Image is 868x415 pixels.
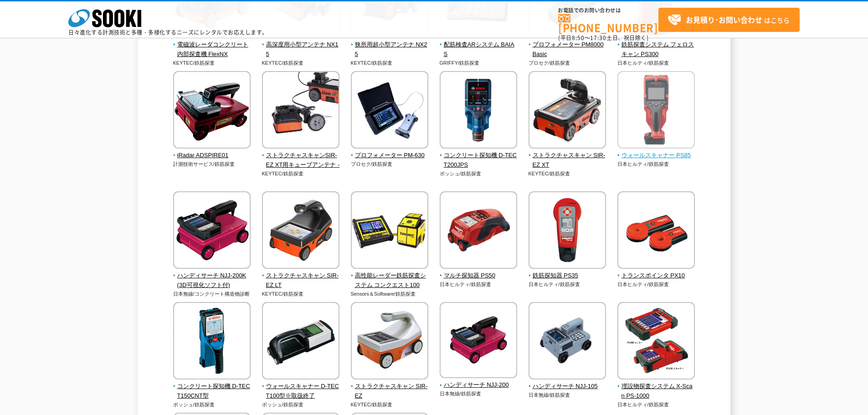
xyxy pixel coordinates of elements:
[440,390,518,398] p: 日本無線/鉄筋探査
[262,262,340,290] a: ストラクチャスキャン SIR-EZ LT
[668,13,790,27] span: はこちら
[558,34,648,42] span: (平日 ～ 土日、祝日除く)
[351,382,429,401] span: ストラクチャスキャン SIR-EZ
[173,382,251,401] span: コンクリート探知機 D-TECT150CNT型
[351,142,429,160] a: プロフォメーター PM-630
[529,191,606,271] img: 鉄筋探知器 PS35
[558,8,658,13] span: お電話でのお問い合わせは
[440,31,518,59] a: 配筋検査ARシステム BAIAS
[262,382,340,401] span: ウォールスキャナー D-TECT100型※取扱終了
[351,271,429,290] span: 高性能レーダー鉄筋探査システム コンクエスト100
[529,382,606,391] span: ハンディサーチ NJJ-105
[572,34,585,42] span: 8:50
[351,40,429,59] span: 狭所用超小型アンテナ NX25
[173,290,251,298] p: 日本無線/コンクリート構造物診断
[173,302,251,382] img: コンクリート探知機 D-TECT150CNT型
[173,191,251,271] img: ハンディサーチ NJJ-200K(3D可視化ソフト付)
[440,170,518,178] p: ボッシュ/鉄筋探査
[440,142,518,169] a: コンクリート探知機 D-TECT200JPS
[440,59,518,67] p: GRIFFY/鉄筋探査
[558,14,658,33] a: [PHONE_NUMBER]
[617,59,695,67] p: 日本ヒルティ/鉄筋探査
[262,271,340,290] span: ストラクチャスキャン SIR-EZ LT
[617,191,695,271] img: トランスポインタ PX10
[262,302,339,382] img: ウォールスキャナー D-TECT100型※取扱終了
[529,151,606,170] span: ストラクチャスキャン SIR-EZ XT
[173,373,251,400] a: コンクリート探知機 D-TECT150CNT型
[173,142,251,160] a: iRadar ADSPIRE01
[617,40,695,59] span: 鉄筋探査システム フェロスキャン PS300
[351,262,429,290] a: 高性能レーダー鉄筋探査システム コンクエスト100
[529,142,606,169] a: ストラクチャスキャン SIR-EZ XT
[173,71,251,151] img: iRadar ADSPIRE01
[617,271,695,281] span: トランスポインタ PX10
[529,281,606,288] p: 日本ヒルティ/鉄筋探査
[351,71,428,151] img: プロフォメーター PM-630
[529,302,606,382] img: ハンディサーチ NJJ-105
[590,34,606,42] span: 17:30
[173,59,251,67] p: KEYTEC/鉄筋探査
[351,373,429,400] a: ストラクチャスキャン SIR-EZ
[173,40,251,59] span: 電磁波レーダコンクリート内部探査機 FlexNX
[173,401,251,409] p: ボッシュ/鉄筋探査
[351,59,429,67] p: KEYTEC/鉄筋探査
[529,59,606,67] p: プロセク/鉄筋探査
[686,14,762,25] strong: お見積り･お問い合わせ
[529,373,606,391] a: ハンディサーチ NJJ-105
[351,302,428,382] img: ストラクチャスキャン SIR-EZ
[351,31,429,59] a: 狭所用超小型アンテナ NX25
[440,281,518,288] p: 日本ヒルティ/鉄筋探査
[173,262,251,290] a: ハンディサーチ NJJ-200K(3D可視化ソフト付)
[262,290,340,298] p: KEYTEC/鉄筋探査
[262,401,340,409] p: ボッシュ/鉄筋探査
[262,373,340,400] a: ウォールスキャナー D-TECT100型※取扱終了
[529,31,606,59] a: プロフォメーター PM8000Basic
[617,302,695,382] img: 埋設物探査システム X-Scan PS-1000
[262,191,339,271] img: ストラクチャスキャン SIR-EZ LT
[440,191,517,271] img: マルチ探知器 PS50
[351,151,429,160] span: プロフォメーター PM-630
[262,59,340,67] p: KEYTEC/鉄筋探査
[440,380,518,390] span: ハンディサーチ NJJ-200
[351,191,428,271] img: 高性能レーダー鉄筋探査システム コンクエスト100
[262,71,339,151] img: ストラクチャスキャンSIR-EZ XT用キューブアンテナ -
[440,262,518,281] a: マルチ探知器 PS50
[173,160,251,168] p: 計測技術サービス/鉄筋探査
[440,71,517,151] img: コンクリート探知機 D-TECT200JPS
[262,151,340,170] span: ストラクチャスキャンSIR-EZ XT用キューブアンテナ -
[173,31,251,59] a: 電磁波レーダコンクリート内部探査機 FlexNX
[173,151,251,160] span: iRadar ADSPIRE01
[351,160,429,168] p: プロセク/鉄筋探査
[440,302,517,380] img: ハンディサーチ NJJ-200
[262,40,340,59] span: 高深度用小型アンテナ NX15
[529,262,606,281] a: 鉄筋探知器 PS35
[617,160,695,168] p: 日本ヒルティ/鉄筋探査
[351,401,429,409] p: KEYTEC/鉄筋探査
[529,271,606,281] span: 鉄筋探知器 PS35
[658,8,800,32] a: お見積り･お問い合わせはこちら
[617,142,695,160] a: ウォールスキャナー PS85
[440,372,518,390] a: ハンディサーチ NJJ-200
[617,281,695,288] p: 日本ヒルティ/鉄筋探査
[262,31,340,59] a: 高深度用小型アンテナ NX15
[68,30,268,35] p: 日々進化する計測技術と多種・多様化するニーズにレンタルでお応えします。
[529,391,606,399] p: 日本無線/鉄筋探査
[440,40,518,59] span: 配筋検査ARシステム BAIAS
[529,71,606,151] img: ストラクチャスキャン SIR-EZ XT
[262,170,340,178] p: KEYTEC/鉄筋探査
[529,40,606,59] span: プロフォメーター PM8000Basic
[617,31,695,59] a: 鉄筋探査システム フェロスキャン PS300
[440,151,518,170] span: コンクリート探知機 D-TECT200JPS
[617,382,695,401] span: 埋設物探査システム X-Scan PS-1000
[173,271,251,290] span: ハンディサーチ NJJ-200K(3D可視化ソフト付)
[617,401,695,409] p: 日本ヒルティ/鉄筋探査
[617,262,695,281] a: トランスポインタ PX10
[529,170,606,178] p: KEYTEC/鉄筋探査
[617,373,695,400] a: 埋設物探査システム X-Scan PS-1000
[440,271,518,281] span: マルチ探知器 PS50
[617,71,695,151] img: ウォールスキャナー PS85
[351,290,429,298] p: Sensors＆Software/鉄筋探査
[262,142,340,169] a: ストラクチャスキャンSIR-EZ XT用キューブアンテナ -
[617,151,695,160] span: ウォールスキャナー PS85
